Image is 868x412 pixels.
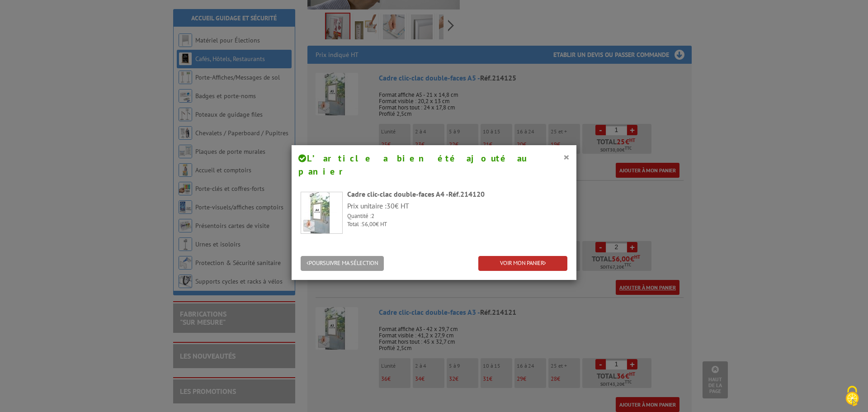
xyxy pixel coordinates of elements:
[371,212,374,220] span: 2
[301,256,384,271] button: POURSUIVRE MA SÉLECTION
[362,220,376,228] span: 56,00
[387,201,395,210] span: 30
[841,385,863,407] img: Cookies (fenêtre modale)
[836,381,868,412] button: Cookies (fenêtre modale)
[298,152,570,178] h4: L’article a bien été ajouté au panier
[448,189,485,199] span: Réf.214120
[478,256,567,271] a: VOIR MON PANIER
[347,201,567,211] p: Prix unitaire : € HT
[347,220,567,229] p: Total : € HT
[347,189,567,199] div: Cadre clic-clac double-faces A4 -
[347,212,567,221] p: Quantité :
[563,151,570,163] button: ×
